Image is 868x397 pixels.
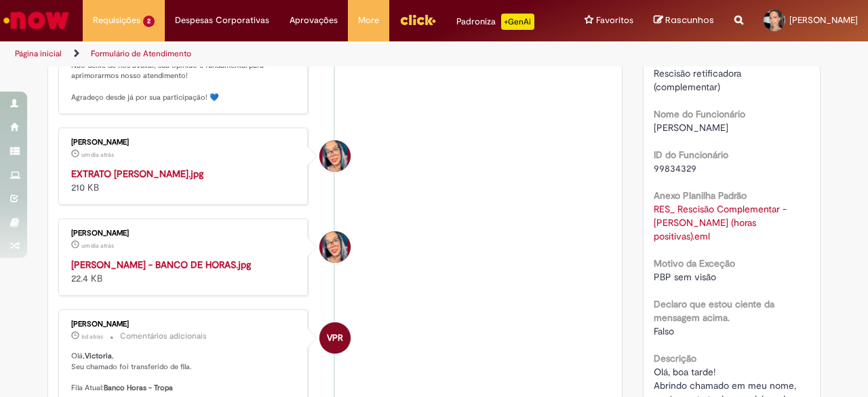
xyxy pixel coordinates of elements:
[654,121,728,134] span: [PERSON_NAME]
[501,14,534,30] p: +GenAi
[654,14,714,27] a: Rascunhos
[81,242,114,250] time: 29/09/2025 09:46:38
[654,149,728,161] b: ID do Funcionário
[654,352,696,364] b: Descrição
[71,168,203,180] a: EXTRATO [PERSON_NAME].jpg
[654,298,774,324] b: Declaro que estou ciente da mensagem acima.
[120,330,207,342] small: Comentários adicionais
[290,14,338,27] span: Aprovações
[71,320,297,328] div: [PERSON_NAME]
[665,14,714,26] span: Rascunhos
[71,138,297,147] div: [PERSON_NAME]
[358,14,379,27] span: More
[175,14,269,27] span: Despesas Corporativas
[319,322,351,354] div: Vanessa Paiva Ribeiro
[71,259,251,271] a: [PERSON_NAME] - BANCO DE HORAS.jpg
[143,16,155,27] span: 2
[104,383,173,393] b: Banco Horas - Tropa
[654,325,674,337] span: Falso
[81,333,103,341] span: 6d atrás
[93,14,140,27] span: Requisições
[10,41,568,67] ul: Trilhas de página
[789,14,858,26] span: [PERSON_NAME]
[596,14,633,27] span: Favoritos
[81,151,114,159] time: 29/09/2025 09:46:38
[399,10,436,30] img: click_logo_yellow_360x200.png
[81,151,114,159] span: um dia atrás
[85,351,112,361] b: Victoria
[654,257,735,269] b: Motivo da Exceção
[654,189,747,202] b: Anexo Planilha Padrão
[1,7,71,34] img: ServiceNow
[654,271,716,283] span: PBP sem visão
[456,14,534,30] div: Padroniza
[654,162,696,174] span: 99834329
[71,229,297,238] div: [PERSON_NAME]
[654,203,789,242] a: Download de RES_ Rescisão Complementar - SARAH CRUZ SILVA URBANOS (horas positivas).eml
[91,48,191,59] a: Formulário de Atendimento
[81,333,103,341] time: 25/09/2025 10:02:36
[654,108,745,120] b: Nome do Funcionário
[654,67,744,93] span: Rescisão retificadora (complementar)
[319,140,351,172] div: Maira Priscila Da Silva Arnaldo
[71,258,297,285] div: 22.4 KB
[15,48,62,59] a: Página inicial
[81,242,114,250] span: um dia atrás
[319,231,351,263] div: Maira Priscila Da Silva Arnaldo
[71,167,297,194] div: 210 KB
[327,322,343,354] span: VPR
